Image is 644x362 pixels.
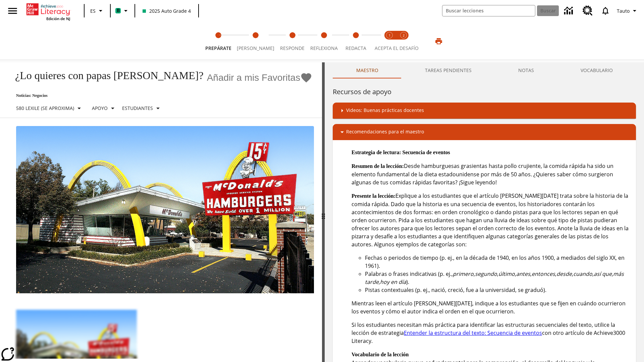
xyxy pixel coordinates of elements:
[365,270,631,286] li: Palabras o frases indicativas (p. ej., , , , , , , , , , ).
[617,7,630,14] span: Tauto
[333,62,636,78] div: Instructional Panel Tabs
[117,6,120,15] span: B
[380,278,406,286] em: hoy en día
[428,35,449,47] button: Imprimir
[3,1,22,21] button: Abrir el menú lateral
[579,2,597,20] a: Centro de recursos, Se abrirá en una pestaña nueva.
[333,62,401,78] button: Maestro
[532,270,555,278] em: entonces
[89,102,119,114] button: Tipo de apoyo, Apoyo
[352,162,631,186] p: Desde hamburguesas grasientas hasta pollo crujiente, la comida rápida ha sido un elemento fundame...
[365,254,631,270] li: Fechas o periodos de tiempo (p. ej., en la década de 1940, en los años 1900, a mediados del siglo...
[90,7,96,14] span: ES
[495,62,557,78] button: NOTAS
[8,69,204,82] h1: ¿Lo quieres con papas [PERSON_NAME]?
[13,102,86,114] button: Seleccione Lexile, 580 Lexile (Se aproxima)
[498,270,515,278] em: último
[346,128,424,136] p: Recomendaciones para el maestro
[274,23,310,60] button: Responde step 3 of 5
[122,105,153,112] p: Estudiantes
[594,270,612,278] em: así que
[573,270,592,278] em: cuando
[200,23,237,60] button: Prepárate step 1 of 5
[389,33,390,38] text: 1
[16,105,74,112] p: 580 Lexile (Se aproxima)
[365,286,631,294] li: Pistas contextuales (p. ej., nació, creció, fue a la universidad, se graduó).
[380,23,399,60] button: Acepta el desafío lee step 1 of 2
[205,45,231,51] span: Prepárate
[346,107,424,115] p: Videos: Buenas prácticas docentes
[333,124,636,140] div: Recomendaciones para el maestro
[401,62,495,78] button: TAREAS PENDIENTES
[325,62,644,362] div: activity
[453,270,474,278] em: primero
[556,270,572,278] em: desde
[403,33,405,38] text: 2
[8,93,312,98] p: Noticias: Negocios
[207,72,301,83] span: Añadir a mis Favoritas
[113,5,132,17] button: Boost El color de la clase es verde menta. Cambiar el color de la clase.
[475,270,497,278] em: segundo
[46,16,70,21] span: Edición de NJ
[92,105,108,112] p: Apoyo
[345,45,366,51] span: Redacta
[614,5,641,17] button: Perfil/Configuración
[352,321,631,345] p: Si los estudiantes necesitan más práctica para identificar las estructuras secuenciales del texto...
[597,2,614,19] a: Notificaciones
[394,23,413,60] button: Acepta el desafío contesta step 2 of 2
[352,149,450,155] strong: Estrategia de lectura: Secuencia de eventos
[560,2,579,20] a: Centro de información
[237,45,274,51] span: [PERSON_NAME]
[352,192,631,248] p: Explique a los estudiantes que el artículo [PERSON_NAME][DATE] trata sobre la historia de la comi...
[16,126,314,294] img: Uno de los primeros locales de McDonald's, con el icónico letrero rojo y los arcos amarillos.
[322,62,325,362] div: Pulsa la tecla de intro o la barra espaciadora y luego presiona las flechas de derecha e izquierd...
[143,7,191,14] span: 2025 Auto Grade 4
[333,103,636,119] div: Videos: Buenas prácticas docentes
[516,270,530,278] em: antes
[305,23,343,60] button: Reflexiona step 4 of 5
[310,45,338,51] span: Reflexiona
[352,193,395,199] strong: Presente la lección:
[280,45,305,51] span: Responde
[333,86,636,97] h6: Recursos de apoyo
[442,5,535,16] input: Buscar campo
[119,102,165,114] button: Seleccionar estudiante
[404,329,542,337] a: Entender la estructura del texto: Secuencia de eventos
[207,72,313,83] button: Añadir a mis Favoritas - ¿Lo quieres con papas fritas?
[87,5,108,17] button: Lenguaje: ES, Selecciona un idioma
[26,2,70,21] div: Portada
[352,352,409,357] strong: Vocabulario de la lección
[338,23,374,60] button: Redacta step 5 of 5
[352,299,631,315] p: Mientras leen el artículo [PERSON_NAME][DATE], indique a los estudiantes que se fijen en cuándo o...
[352,163,404,169] strong: Resumen de la lección:
[231,23,280,60] button: Lee step 2 of 5
[557,62,636,78] button: VOCABULARIO
[375,45,419,51] span: ACEPTA EL DESAFÍO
